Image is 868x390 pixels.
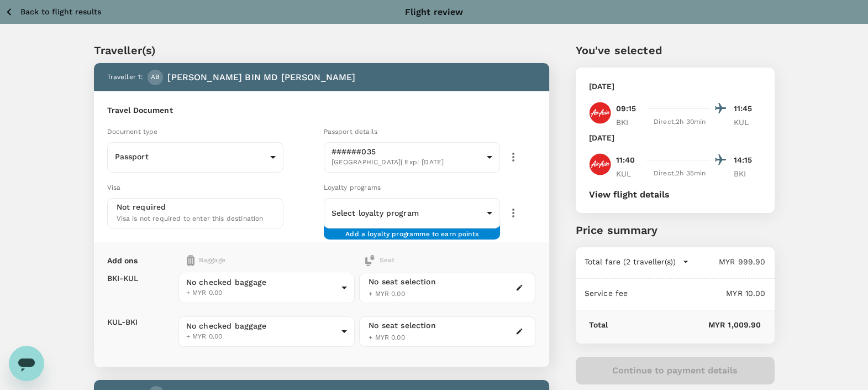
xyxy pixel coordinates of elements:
[324,128,377,136] span: Passport details
[332,157,483,168] span: [GEOGRAPHIC_DATA] | Exp: [DATE]
[186,320,337,331] span: No checked baggage
[734,154,761,166] p: 14:15
[369,290,405,298] span: + MYR 0.00
[167,71,355,84] p: [PERSON_NAME] BIN MD [PERSON_NAME]
[734,168,761,179] p: BKI
[589,190,670,200] button: View flight details
[107,255,138,266] p: Add ons
[734,117,761,128] p: KUL
[585,288,628,299] p: Service fee
[178,272,355,303] div: No checked baggage+ MYR 0.00
[589,319,608,330] p: Total
[107,184,121,191] span: Visa
[616,103,636,115] p: 09:15
[117,215,264,222] span: Visa is not required to enter this destination
[151,72,160,83] span: AB
[4,5,101,19] button: Back to flight results
[585,256,676,267] p: Total fare (2 traveller(s))
[576,222,775,238] p: Price summary
[589,132,615,143] p: [DATE]
[364,255,375,266] img: baggage-icon
[589,102,611,124] img: AK
[178,316,355,347] div: No checked baggage+ MYR 0.00
[628,288,765,299] p: MYR 10.00
[576,42,775,59] p: You've selected
[689,256,766,267] p: MYR 999.90
[187,255,315,266] div: Baggage
[107,273,139,284] p: BKI - KUL
[186,288,337,299] span: + MYR 0.00
[107,316,138,327] p: KUL - BKI
[324,199,501,227] div: ​
[345,229,478,231] span: Add a loyalty programme to earn points
[324,184,381,191] span: Loyalty programs
[186,277,337,288] span: No checked baggage
[117,201,166,212] p: Not required
[589,81,615,92] p: [DATE]
[369,320,436,331] div: No seat selection
[107,143,284,171] div: Passport
[650,117,709,128] div: Direct , 2h 30min
[107,128,158,136] span: Document type
[364,255,394,266] div: Seat
[608,319,761,330] p: MYR 1,009.90
[650,168,709,179] div: Direct , 2h 35min
[186,331,337,342] span: + MYR 0.00
[369,276,436,288] div: No seat selection
[405,6,464,19] p: Flight review
[187,255,194,266] img: baggage-icon
[20,6,101,17] p: Back to flight results
[589,153,611,175] img: AK
[332,146,483,157] p: ######035
[107,72,144,83] p: Traveller 1 :
[107,105,536,117] h6: Travel Document
[616,154,635,166] p: 11:40
[115,151,266,162] p: Passport
[585,256,689,267] button: Total fare (2 traveller(s))
[616,168,644,179] p: KUL
[324,139,501,176] div: ######035[GEOGRAPHIC_DATA]| Exp: [DATE]
[734,103,761,115] p: 11:45
[369,334,405,341] span: + MYR 0.00
[616,117,644,128] p: BKI
[9,346,44,381] iframe: Button to launch messaging window, conversation in progress
[94,42,549,59] p: Traveller(s)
